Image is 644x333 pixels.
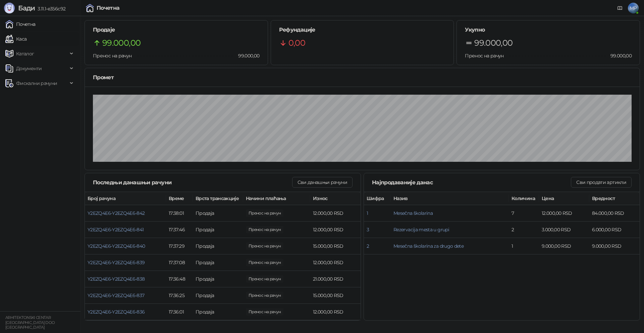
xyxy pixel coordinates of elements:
th: Број рачуна [85,192,166,205]
th: Износ [310,192,361,205]
button: Y2EZQ4E6-Y2EZQ4E6-841 [88,227,144,233]
td: 6.000,00 RSD [589,222,640,238]
td: 9.000,00 RSD [539,238,589,254]
span: 15.000,00 [246,292,283,299]
td: 2 [509,222,539,238]
button: Y2EZQ4E6-Y2EZQ4E6-837 [88,292,145,298]
td: Продаја [193,287,243,304]
button: Сви продати артикли [571,177,632,188]
a: Каса [5,32,26,46]
span: 12.000,00 [246,259,283,266]
button: 2 [367,243,369,249]
span: MP [628,3,639,13]
span: Фискални рачуни [16,77,57,90]
button: Y2EZQ4E6-Y2EZQ4E6-840 [88,243,145,249]
small: ARHITEKTONSKI CENTAR [GEOGRAPHIC_DATA] DOO [GEOGRAPHIC_DATA] [5,315,55,330]
span: Пренос на рачун [465,53,503,59]
td: 12.000,00 RSD [539,205,589,222]
td: 21.000,00 RSD [310,271,361,287]
span: 99.000,00 [606,52,632,59]
td: Продаја [193,271,243,287]
span: 99.000,00 [474,37,513,49]
button: Rezervacija mesta u grupi [393,227,449,233]
button: Y2EZQ4E6-Y2EZQ4E6-836 [88,309,145,315]
button: Y2EZQ4E6-Y2EZQ4E6-838 [88,276,145,282]
div: Најпродаваније данас [372,178,571,187]
td: 17:36:01 [166,304,193,320]
a: Документација [614,3,625,13]
span: 99.000,00 [233,52,259,59]
span: 15.000,00 [246,242,283,250]
th: Количина [509,192,539,205]
td: 12.000,00 RSD [310,205,361,222]
div: Последњи данашњи рачуни [93,178,292,187]
td: Продаја [193,205,243,222]
th: Назив [391,192,509,205]
h5: Продаје [93,26,260,34]
span: 12.000,00 [246,209,283,217]
td: 12.000,00 RSD [310,304,361,320]
td: 17:37:46 [166,222,193,238]
span: 99.000,00 [102,37,141,49]
td: Продаја [193,238,243,254]
img: Logo [4,3,15,13]
span: Документи [16,62,42,75]
div: Промет [93,73,632,82]
button: 3 [367,227,369,233]
td: 17:36:48 [166,271,193,287]
td: Продаја [193,304,243,320]
span: 21.000,00 [246,275,283,283]
td: Продаја [193,254,243,271]
button: Mesečna školarina [393,210,433,216]
span: 3.11.1-e356c92 [35,6,65,12]
span: Пренос на рачун [93,53,131,59]
span: Бади [18,4,35,12]
th: Начини плаћања [243,192,310,205]
div: Почетна [97,5,120,11]
td: 15.000,00 RSD [310,287,361,304]
td: 9.000,00 RSD [589,238,640,254]
h5: Укупно [465,26,632,34]
button: Mesečna školarina za drugo dete [393,243,464,249]
a: Почетна [5,17,36,31]
th: Цена [539,192,589,205]
td: 17:36:25 [166,287,193,304]
th: Шифра [364,192,391,205]
span: 12.000,00 [246,308,283,316]
td: 17:37:08 [166,254,193,271]
td: 12.000,00 RSD [310,222,361,238]
span: 0,00 [288,37,305,49]
th: Врста трансакције [193,192,243,205]
td: 7 [509,205,539,222]
td: 17:38:01 [166,205,193,222]
th: Време [166,192,193,205]
td: 3.000,00 RSD [539,222,589,238]
button: 1 [367,210,368,216]
td: 12.000,00 RSD [310,254,361,271]
th: Вредност [589,192,640,205]
td: Продаја [193,222,243,238]
button: Y2EZQ4E6-Y2EZQ4E6-839 [88,259,145,266]
td: 17:37:29 [166,238,193,254]
td: 15.000,00 RSD [310,238,361,254]
button: Y2EZQ4E6-Y2EZQ4E6-842 [88,210,145,216]
span: Каталог [16,47,34,60]
td: 84.000,00 RSD [589,205,640,222]
h5: Рефундације [279,26,446,34]
button: Сви данашњи рачуни [292,177,353,188]
td: 1 [509,238,539,254]
span: 12.000,00 [246,226,283,233]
